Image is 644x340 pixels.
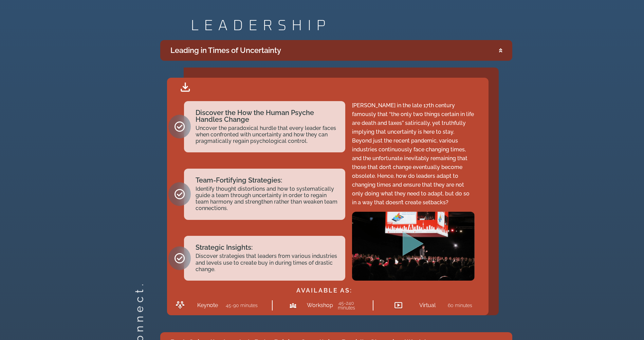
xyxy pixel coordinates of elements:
h2: Identify thought distortions and how to systematically guide a team through uncertainty in order ... [196,186,338,212]
h2: Virtual [419,303,436,308]
p: [PERSON_NAME] in the late 17th century famously that “the only two things certain in life are dea... [352,101,475,207]
summary: Leading in Times of Uncertainty [160,40,512,61]
h2: 45-90 minutes [226,303,258,308]
h2: Keynote [197,303,218,308]
div: Leading in Times of Uncertainty [170,45,281,56]
h2: Strategic Insights: [196,244,338,251]
h2: LEADERSHIP [191,18,512,33]
div: Play Video [400,231,427,261]
h2: Team-Fortifying Strategies: [196,177,338,184]
h2: Discover strategies that leaders from various industries and levels use to create buy in during t... [196,253,338,272]
h2: 60 minutes [448,303,472,308]
a: 45-240 minutes [338,300,355,310]
h2: Workshop [307,303,327,308]
h2: Uncover the paradoxical hurdle that every leader faces when confronted with uncertainty and how t... [196,125,338,145]
h2: AVAILABLE AS: [170,287,478,294]
h2: Discover the How the Human Psyche Handles Change [196,109,338,123]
